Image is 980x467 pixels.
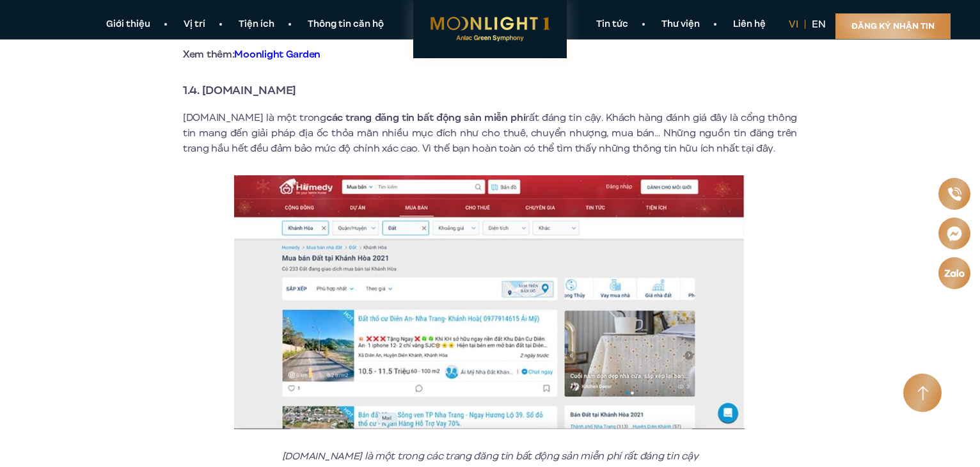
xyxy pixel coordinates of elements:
[234,47,320,61] a: Moonlight Garden
[580,18,645,31] a: Tin tức
[183,82,296,99] strong: 1.4. [DOMAIN_NAME]
[90,18,167,31] a: Giới thiệu
[167,18,222,31] a: Vị trí
[812,17,826,31] a: en
[645,18,716,31] a: Thư viện
[222,18,291,31] a: Tiện ích
[291,18,400,31] a: Thông tin căn hộ
[326,111,526,125] strong: các trang đăng tin bất động sản miễn phí
[947,187,961,201] img: Phone icon
[944,269,965,277] img: Zalo icon
[835,13,951,39] a: Đăng ký nhận tin
[183,47,320,61] strong: Xem thêm:
[282,449,698,463] em: [DOMAIN_NAME] là một trong các trang đăng tin bất động sản miễn phí rất đáng tin cậy
[234,175,746,429] img: Homedy.com là một trong các trang đăng tin bất động sản miễn phí rất đáng tin cậy
[917,386,928,400] img: Arrow icon
[789,17,798,31] a: vi
[183,110,797,156] p: [DOMAIN_NAME] là một trong rất đáng tin cậy. Khách hàng đánh giá đây là cổng thông tin mang đến g...
[716,18,782,31] a: Liên hệ
[947,226,962,241] img: Messenger icon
